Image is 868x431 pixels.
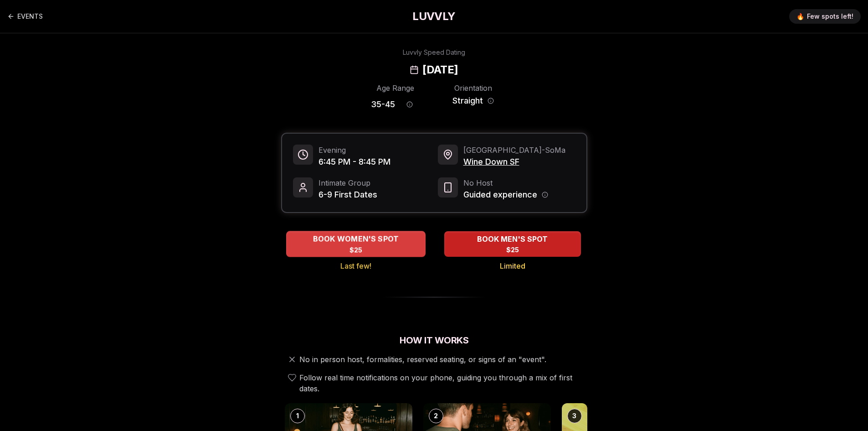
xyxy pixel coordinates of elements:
span: $25 [349,245,362,254]
span: [GEOGRAPHIC_DATA] - SoMa [463,145,565,156]
span: Few spots left! [807,12,853,21]
span: 6:45 PM - 8:45 PM [318,156,390,168]
div: 2 [429,409,443,423]
span: $25 [506,245,519,254]
a: Back to events [7,7,43,26]
div: 1 [290,409,305,423]
button: Orientation information [488,98,494,104]
button: Age range information [400,94,420,114]
div: Luvvly Speed Dating [403,48,465,57]
span: 🔥 [796,12,804,21]
span: Evening [318,145,390,156]
span: BOOK WOMEN'S SPOT [311,234,401,244]
button: BOOK MEN'S SPOT - Limited [444,231,581,257]
span: BOOK MEN'S SPOT [475,234,550,244]
span: No in person host, formalities, reserved seating, or signs of an "event". [299,354,546,365]
div: 3 [567,409,582,423]
span: 6-9 First Dates [318,188,377,201]
span: Straight [452,94,483,107]
button: BOOK WOMEN'S SPOT - Last few! [286,231,426,257]
a: LUVVLY [412,9,455,24]
div: Age Range [371,83,420,93]
span: Guided experience [463,188,537,201]
span: Limited [500,260,525,271]
span: No Host [463,177,548,188]
button: Host information [542,192,548,198]
span: Intimate Group [318,177,377,188]
span: Last few! [340,260,371,271]
h2: [DATE] [422,62,458,77]
span: Wine Down SF [463,156,565,168]
div: Orientation [449,83,498,93]
span: Follow real time notifications on your phone, guiding you through a mix of first dates. [299,372,584,394]
span: 35 - 45 [371,98,395,111]
h2: How It Works [281,334,587,347]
